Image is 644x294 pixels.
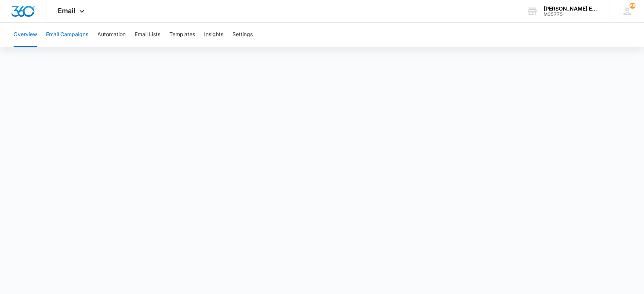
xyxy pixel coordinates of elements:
span: 68 [629,3,635,9]
button: Templates [169,23,195,47]
button: Automation [97,23,126,47]
button: Insights [204,23,223,47]
button: Overview [14,23,37,47]
div: account id [544,12,599,17]
button: Email Lists [135,23,160,47]
div: notifications count [629,3,635,9]
button: Settings [232,23,253,47]
span: Email [58,7,75,15]
div: account name [544,6,599,12]
button: Email Campaigns [46,23,88,47]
